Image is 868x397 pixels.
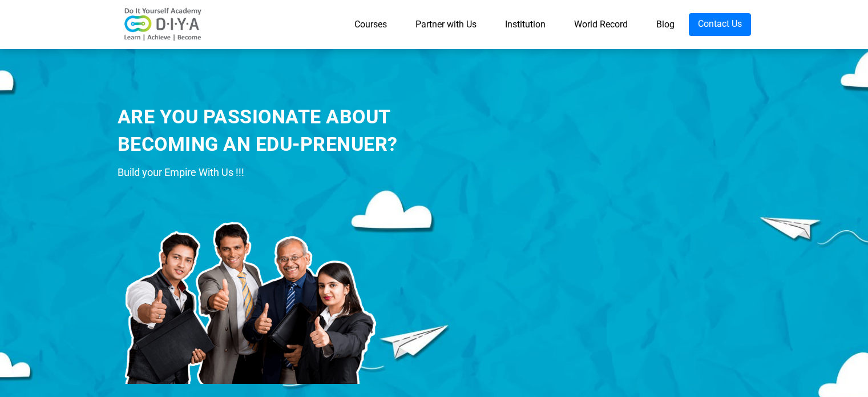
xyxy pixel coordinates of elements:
a: Contact Us [689,13,751,36]
a: Partner with Us [401,13,491,36]
img: logo-v2.png [118,7,209,42]
div: ARE YOU PASSIONATE ABOUT BECOMING AN EDU-PRENUER? [118,103,480,158]
img: ins-prod.png [118,187,380,384]
a: Courses [340,13,401,36]
a: Blog [642,13,689,36]
a: Institution [491,13,560,36]
div: Build your Empire With Us !!! [118,164,480,181]
a: World Record [560,13,642,36]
